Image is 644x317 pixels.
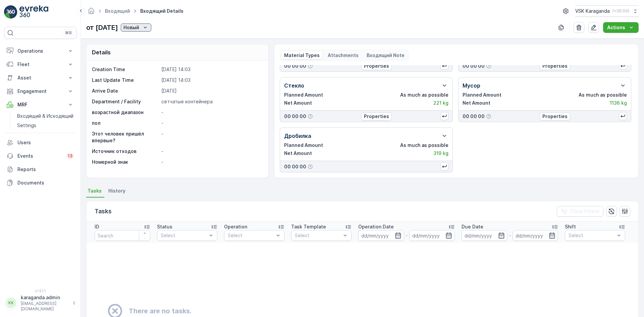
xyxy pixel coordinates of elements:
p: Planned Amount [284,92,323,98]
button: Properties [361,62,392,70]
p: возрастной диапазон [92,109,159,116]
div: Help Tooltip Icon [486,114,491,119]
p: 00 00 00 [463,63,485,69]
input: dd/mm/yyyy [358,230,404,241]
p: 13 [68,153,72,159]
p: VSK Karaganda [575,8,610,14]
span: Входящий Details [139,8,185,14]
a: Входящий & Исходящий [14,111,76,121]
p: Planned Amount [463,92,501,98]
button: Clear Filters [557,206,603,217]
p: Due Date [462,223,483,230]
p: Planned Amount [284,142,323,149]
h2: There are no tasks. [129,306,192,316]
p: Details [92,48,111,56]
div: Help Tooltip Icon [308,63,313,69]
span: History [108,188,125,194]
p: Operations [17,48,63,54]
p: [DATE] 14:03 [161,66,261,73]
p: Properties [364,113,389,120]
p: Входящий & Исходящий [17,113,73,119]
p: 00 00 00 [284,63,306,69]
p: Fleet [17,61,63,68]
div: Help Tooltip Icon [308,114,313,119]
p: Attachments [328,52,359,59]
p: As much as possible [400,92,448,98]
p: ⌘B [65,30,72,36]
p: Select [228,232,274,239]
p: Источник отходов [92,148,159,155]
p: Select [569,232,615,239]
img: logo_light-DOdMpM7g.png [19,5,48,19]
div: Help Tooltip Icon [486,63,491,69]
p: Users [17,139,74,146]
button: Asset [4,71,76,85]
p: от [DATE] [86,22,118,33]
p: [DATE] [161,88,261,94]
button: Properties [540,62,570,70]
button: Properties [361,112,392,120]
p: Net Amount [284,150,312,157]
p: 00 00 00 [284,163,306,170]
p: ( +05:00 ) [612,8,629,14]
input: dd/mm/yyyy [409,230,455,241]
p: - [161,120,261,126]
span: Tasks [88,188,102,194]
p: пол [92,120,159,126]
p: Shift [565,223,576,230]
p: Дробилка [284,132,311,140]
p: 221 kg [433,100,448,106]
p: Operation [224,223,247,230]
p: Properties [542,113,568,120]
p: Номерной знак [92,159,159,165]
button: Operations [4,44,76,58]
p: Engagement [17,88,63,95]
p: Last Update Time [92,77,159,84]
p: Events [17,153,62,159]
button: Engagement [4,85,76,98]
a: Reports [4,163,76,176]
p: - [509,231,511,240]
p: Asset [17,74,63,81]
a: Documents [4,176,76,190]
p: Properties [542,63,568,69]
p: As much as possible [579,92,627,98]
p: Tasks [95,207,112,216]
p: Documents [17,179,74,186]
button: KKkaraganda.admin[EMAIL_ADDRESS][DOMAIN_NAME] [4,294,76,312]
p: 00 00 00 [463,113,485,120]
p: Creation Time [92,66,159,73]
p: Net Amount [463,100,490,106]
input: dd/mm/yyyy [462,230,507,241]
p: karaganda.admin [21,294,69,301]
div: KK [6,298,16,308]
p: Material Types [284,52,320,59]
p: Properties [364,63,389,69]
span: v 1.51.1 [4,289,76,293]
p: Net Amount [284,100,312,106]
p: - [161,159,261,165]
p: 1136 kg [610,100,627,106]
p: - [161,148,261,155]
p: MRF [17,101,63,108]
p: - [161,130,261,144]
p: Этот человек пришёл впервые? [92,130,159,144]
button: VSK Karaganda(+05:00) [575,5,639,17]
p: Мусор [463,82,480,90]
p: 319 kg [433,150,448,157]
p: Новый [123,24,139,31]
p: сетчатыe контейнера [161,98,261,105]
input: dd/mm/yyyy [513,230,558,241]
a: Homepage [88,10,95,15]
p: As much as possible [400,142,448,149]
img: logo [4,5,17,19]
a: Входящий [105,8,130,14]
button: Actions [603,22,639,33]
p: [DATE] 14:03 [161,77,261,84]
a: Events13 [4,149,76,163]
p: - [161,109,261,116]
a: Users [4,136,76,149]
input: Search [95,230,150,241]
p: Select [295,232,341,239]
p: - [406,231,408,240]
